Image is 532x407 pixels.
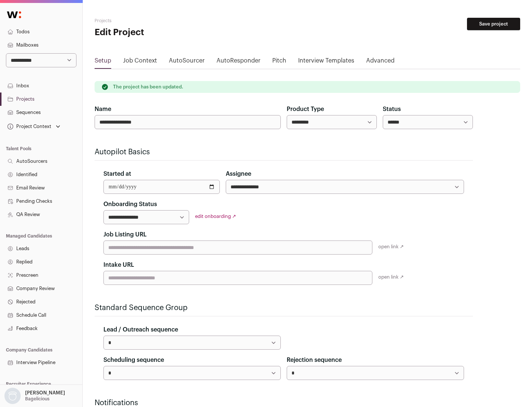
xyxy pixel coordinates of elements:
h1: Edit Project [95,27,236,38]
a: AutoSourcer [169,56,205,68]
div: Project Context [6,124,51,129]
a: Interview Templates [298,56,354,68]
h2: Autopilot Basics [95,147,473,157]
label: Assignee [226,169,251,178]
button: Open dropdown [3,388,66,404]
a: edit onboarding ↗ [195,214,236,219]
label: Onboarding Status [103,200,157,209]
h2: Standard Sequence Group [95,303,473,313]
a: Job Context [123,56,157,68]
a: Advanced [366,56,395,68]
p: [PERSON_NAME] [25,390,65,396]
label: Started at [103,169,131,178]
label: Rejection sequence [287,356,342,364]
label: Job Listing URL [103,230,147,239]
label: Intake URL [103,260,134,269]
img: nopic.png [4,388,21,404]
p: The project has been updated. [113,84,183,90]
label: Status [383,105,401,114]
img: Wellfound [3,7,25,22]
label: Product Type [287,105,324,114]
a: AutoResponder [216,56,260,68]
a: Setup [95,56,111,68]
label: Scheduling sequence [103,356,164,364]
label: Lead / Outreach sequence [103,325,178,334]
p: Bagelicious [25,396,50,402]
label: Name [95,105,111,114]
h2: Projects [95,18,236,24]
a: Pitch [272,56,286,68]
button: Open dropdown [6,121,62,132]
button: Save project [467,18,520,30]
